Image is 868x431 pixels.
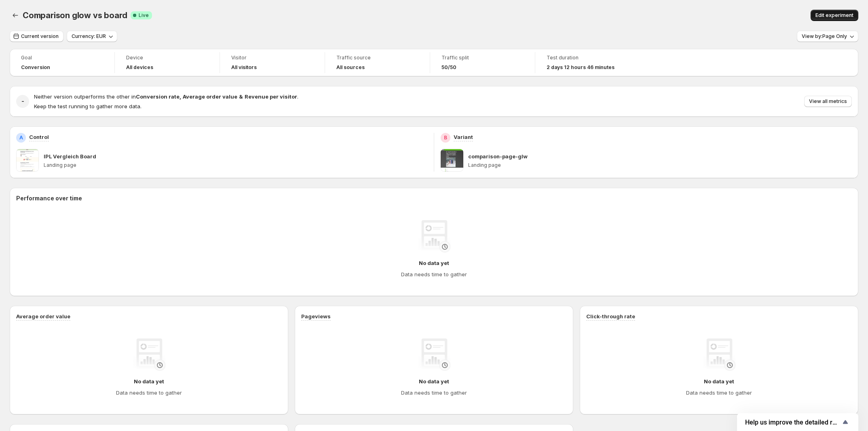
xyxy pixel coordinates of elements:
[441,54,524,71] a: Traffic split50/50
[745,417,850,427] button: Show survey - Help us improve the detailed report for A/B campaigns
[21,54,103,71] a: GoalConversion
[704,377,734,385] h4: No data yet
[44,162,427,168] p: Landing page
[815,12,853,19] span: Edit experiment
[34,103,141,109] span: Keep the test running to gather more data.
[10,10,21,21] button: Back
[180,93,181,100] strong: ,
[126,54,208,71] a: DeviceAll devices
[301,312,331,320] h3: Pageviews
[134,377,164,385] h4: No data yet
[468,162,852,168] p: Landing page
[418,220,450,252] img: No data yet
[21,55,103,61] span: Goal
[34,93,298,100] span: Neither version outperforms the other in .
[703,338,735,371] img: No data yet
[586,312,635,320] h3: Click-through rate
[136,93,180,100] strong: Conversion rate
[419,259,449,267] h4: No data yet
[804,96,852,107] button: View all metrics
[239,93,243,100] strong: &
[16,194,852,202] h2: Performance over time
[809,98,847,105] span: View all metrics
[21,97,24,105] h2: -
[547,54,629,71] a: Test duration2 days 12 hours 46 minutes
[67,31,117,42] button: Currency: EUR
[10,31,63,42] button: Current version
[231,64,257,71] h4: All visitors
[44,152,96,160] p: IPL Vergleich Board
[547,55,629,61] span: Test duration
[441,55,524,61] span: Traffic split
[116,389,182,397] h4: Data needs time to gather
[802,33,847,40] span: View by: Page Only
[797,31,858,42] button: View by:Page Only
[401,389,467,397] h4: Data needs time to gather
[686,389,752,397] h4: Data needs time to gather
[336,55,418,61] span: Traffic source
[183,93,237,100] strong: Average order value
[401,270,467,278] h4: Data needs time to gather
[468,152,528,160] p: comparison-page-glw
[336,64,365,71] h4: All sources
[21,64,50,71] span: Conversion
[126,64,153,71] h4: All devices
[454,133,473,141] p: Variant
[441,149,463,172] img: comparison-page-glw
[811,10,858,21] button: Edit experiment
[29,133,49,141] p: Control
[139,12,149,19] span: Live
[444,135,447,141] h2: B
[133,338,165,371] img: No data yet
[336,54,418,71] a: Traffic sourceAll sources
[231,54,313,71] a: VisitorAll visitors
[745,418,841,426] span: Help us improve the detailed report for A/B campaigns
[441,64,456,71] span: 50/50
[245,93,297,100] strong: Revenue per visitor
[21,33,59,40] span: Current version
[72,33,106,40] span: Currency: EUR
[19,135,23,141] h2: A
[547,64,615,71] span: 2 days 12 hours 46 minutes
[126,55,208,61] span: Device
[16,149,39,172] img: IPL Vergleich Board
[419,377,449,385] h4: No data yet
[231,55,313,61] span: Visitor
[23,11,127,20] span: Comparison glow vs board
[16,312,70,320] h3: Average order value
[418,338,450,371] img: No data yet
